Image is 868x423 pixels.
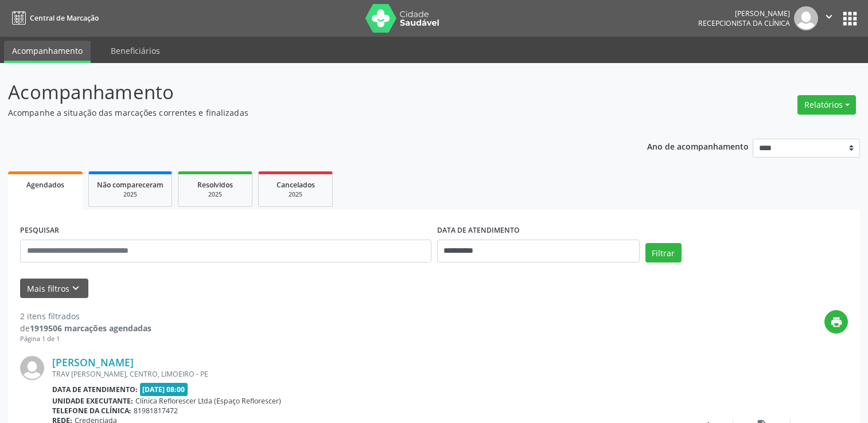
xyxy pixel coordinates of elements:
button: apps [840,9,860,29]
span: [DATE] 08:00 [140,383,188,396]
button: Mais filtroskeyboard_arrow_down [20,279,88,299]
i: print [830,316,843,328]
i:  [823,10,835,23]
span: Central de Marcação [30,13,99,23]
div: [PERSON_NAME] [698,9,790,18]
div: 2025 [267,190,324,199]
div: Página 1 de 1 [20,334,151,344]
img: img [20,356,44,380]
b: Telefone da clínica: [52,406,131,416]
button: Relatórios [797,95,856,115]
b: Data de atendimento: [52,385,138,394]
label: PESQUISAR [20,222,59,240]
span: Resolvidos [197,180,233,190]
button: print [824,310,848,334]
a: [PERSON_NAME] [52,356,134,369]
b: Unidade executante: [52,396,133,406]
img: img [794,6,818,30]
i: keyboard_arrow_down [69,282,82,295]
a: Beneficiários [103,41,168,61]
div: 2025 [186,190,244,199]
p: Acompanhamento [8,78,605,107]
div: TRAV [PERSON_NAME], CENTRO, LIMOEIRO - PE [52,369,676,379]
p: Acompanhe a situação das marcações correntes e finalizadas [8,107,605,119]
button: Filtrar [645,243,682,263]
span: Não compareceram [97,180,164,190]
label: DATA DE ATENDIMENTO [437,222,520,240]
span: Recepcionista da clínica [698,18,790,28]
p: Ano de acompanhamento [647,139,749,153]
a: Acompanhamento [4,41,91,63]
span: Cancelados [277,180,315,190]
span: 81981817472 [134,406,178,416]
button:  [818,6,840,30]
strong: 1919506 marcações agendadas [30,323,151,334]
span: Agendados [26,180,64,190]
div: 2025 [97,190,164,199]
div: de [20,322,151,334]
span: Clínica Reflorescer Ltda (Espaço Reflorescer) [135,396,281,406]
a: Central de Marcação [8,9,99,28]
div: 2 itens filtrados [20,310,151,322]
